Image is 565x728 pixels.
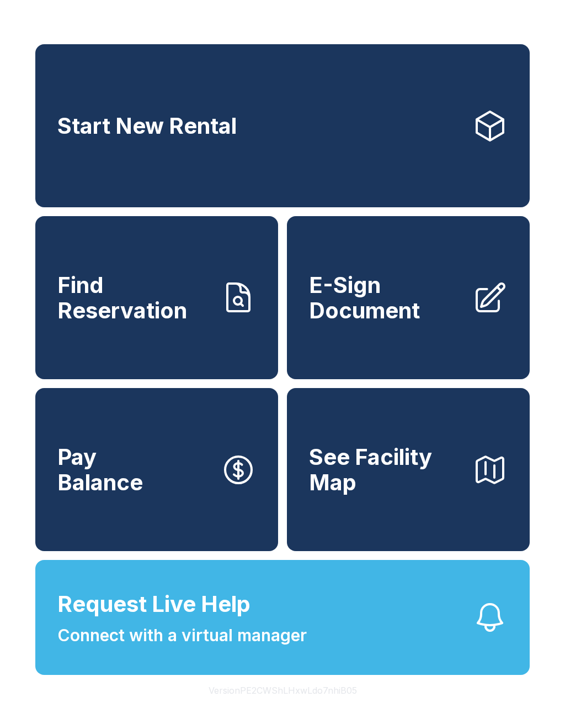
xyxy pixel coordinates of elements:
[57,113,237,139] span: Start New Rental
[57,588,250,621] span: Request Live Help
[35,44,530,207] a: Start New Rental
[57,623,307,648] span: Connect with a virtual manager
[309,273,463,323] span: E-Sign Document
[287,216,530,379] a: E-Sign Document
[35,216,278,379] a: Find Reservation
[200,675,366,706] button: VersionPE2CWShLHxwLdo7nhiB05
[57,444,143,495] span: Pay Balance
[35,388,278,551] a: PayBalance
[287,388,530,551] button: See Facility Map
[35,560,530,675] button: Request Live HelpConnect with a virtual manager
[309,444,463,495] span: See Facility Map
[57,273,212,323] span: Find Reservation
